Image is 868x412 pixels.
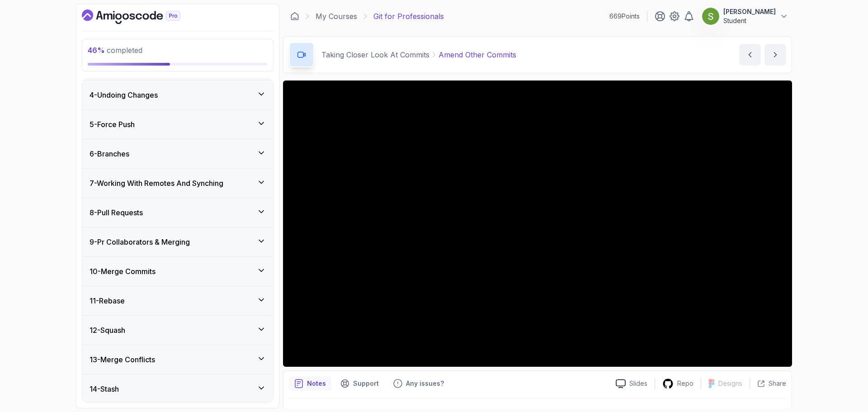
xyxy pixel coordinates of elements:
button: 5-Force Push [82,110,273,139]
a: Dashboard [82,9,201,24]
h3: 8 - Pull Requests [90,207,143,218]
button: 7-Working With Remotes And Synching [82,169,273,198]
p: Git for Professionals [373,11,444,22]
p: Slides [629,379,647,388]
button: 9-Pr Collaborators & Merging [82,227,273,256]
h3: 10 - Merge Commits [90,266,156,277]
button: Support button [335,376,384,391]
h3: 11 - Rebase [90,295,125,306]
button: 8-Pull Requests [82,198,273,227]
button: 10-Merge Commits [82,257,273,286]
button: user profile image[PERSON_NAME]Student [702,7,788,25]
p: [PERSON_NAME] [723,7,776,16]
button: Share [750,379,786,388]
span: 46 % [88,46,105,55]
button: notes button [289,376,331,391]
button: 13-Merge Conflicts [82,345,273,374]
p: Any issues? [406,379,444,388]
p: 669 Points [609,12,640,21]
p: Amend Other Commits [439,49,516,60]
a: My Courses [316,11,357,22]
a: Repo [655,378,701,389]
button: 11-Rebase [82,286,273,315]
h3: 9 - Pr Collaborators & Merging [90,237,190,247]
p: Designs [718,379,742,388]
button: 6-Branches [82,139,273,168]
button: next content [764,44,786,66]
h3: 6 - Branches [90,148,129,159]
h3: 5 - Force Push [90,119,135,130]
span: completed [88,46,142,55]
button: Feedback button [388,376,449,391]
p: Repo [677,379,693,388]
p: Support [353,379,379,388]
iframe: 6 - Amend other commits [283,81,792,367]
h3: 13 - Merge Conflicts [90,354,155,365]
img: user profile image [702,8,719,25]
a: Dashboard [290,12,299,21]
p: Student [723,16,776,25]
h3: 14 - Stash [90,384,119,394]
h3: 12 - Squash [90,325,125,336]
button: previous content [739,44,761,66]
p: Notes [307,379,326,388]
p: Taking Closer Look At Commits [321,49,429,60]
p: Share [769,379,786,388]
a: Slides [609,379,655,388]
h3: 4 - Undoing Changes [90,90,158,100]
button: 4-Undoing Changes [82,81,273,109]
button: 14-Stash [82,374,273,403]
h3: 7 - Working With Remotes And Synching [90,178,223,189]
button: 12-Squash [82,316,273,345]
